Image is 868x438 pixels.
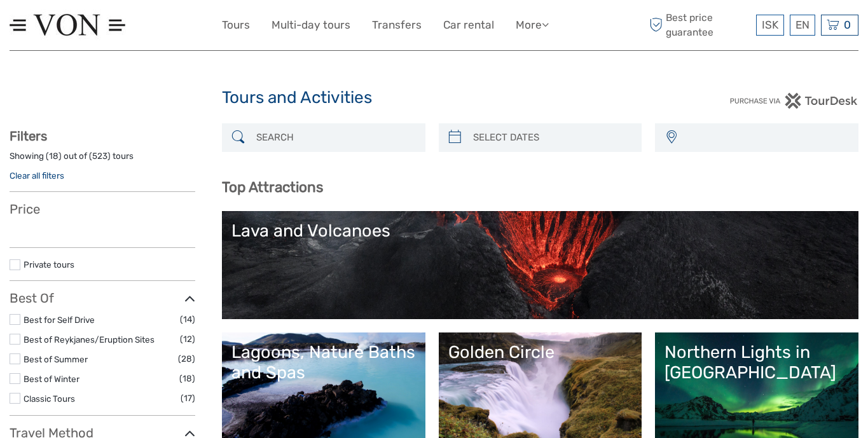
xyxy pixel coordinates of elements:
img: 1574-8e98ae90-1d34-46d6-9ccb-78f4724058c1_logo_small.jpg [10,10,126,41]
div: Lava and Volcanoes [231,221,849,241]
a: Transfers [372,16,422,34]
input: SEARCH [251,127,419,149]
div: EN [790,15,815,36]
span: (18) [179,371,195,386]
b: Top Attractions [222,179,323,196]
span: (14) [180,312,195,327]
a: Multi-day tours [272,16,350,34]
h3: Best Of [10,291,195,306]
img: PurchaseViaTourDesk.png [729,93,858,109]
input: SELECT DATES [468,127,636,149]
div: Golden Circle [448,342,633,362]
span: (12) [180,332,195,346]
a: Northern Lights in [GEOGRAPHIC_DATA] [665,342,849,431]
span: (17) [181,391,195,406]
a: Tours [222,16,250,34]
div: Lagoons, Nature Baths and Spas [231,342,416,383]
h1: Tours and Activities [222,88,647,108]
a: Clear all filters [10,170,64,181]
a: Best of Winter [24,374,79,384]
a: Classic Tours [24,394,75,404]
a: Best of Reykjanes/Eruption Sites [24,334,155,345]
span: 0 [842,18,853,31]
div: Northern Lights in [GEOGRAPHIC_DATA] [665,342,849,383]
span: (28) [178,352,195,366]
a: Lagoons, Nature Baths and Spas [231,342,416,431]
span: Best price guarantee [646,11,753,39]
label: 18 [49,150,59,162]
h3: Price [10,202,195,217]
a: Lava and Volcanoes [231,221,849,310]
a: Best for Self Drive [24,315,95,325]
a: Car rental [443,16,494,34]
div: Showing ( ) out of ( ) tours [10,150,195,170]
a: Golden Circle [448,342,633,431]
a: Best of Summer [24,354,88,364]
a: Private tours [24,259,74,270]
span: ISK [762,18,778,31]
strong: Filters [10,128,47,144]
a: More [516,16,549,34]
label: 523 [92,150,107,162]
